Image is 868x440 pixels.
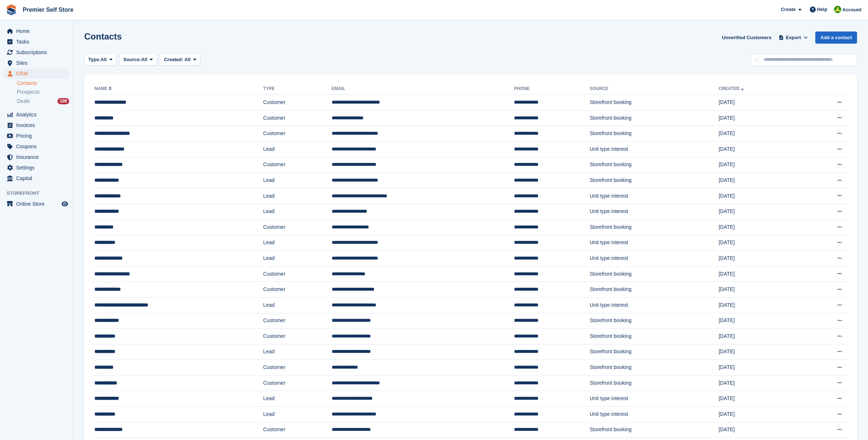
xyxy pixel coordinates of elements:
[263,422,332,438] td: Customer
[590,83,719,95] th: Source
[719,110,801,126] td: [DATE]
[719,375,801,391] td: [DATE]
[590,344,719,360] td: Storefront booking
[590,313,719,329] td: Storefront booking
[94,86,113,91] a: Name
[4,199,69,209] a: menu
[4,109,69,120] a: menu
[719,86,745,91] a: Created
[20,4,77,16] a: Premier Self Store
[263,204,332,220] td: Lead
[263,110,332,126] td: Customer
[4,173,69,183] a: menu
[719,204,801,220] td: [DATE]
[842,6,861,14] span: Account
[4,120,69,130] a: menu
[263,329,332,344] td: Customer
[590,141,719,157] td: Unit type interest
[263,344,332,360] td: Lead
[60,200,69,208] a: Preview store
[4,141,69,152] a: menu
[781,6,796,13] span: Create
[16,173,60,183] span: Capital
[719,188,801,204] td: [DATE]
[719,391,801,407] td: [DATE]
[719,313,801,329] td: [DATE]
[590,422,719,438] td: Storefront booking
[16,199,60,209] span: Online Store
[84,31,122,41] h1: Contacts
[590,188,719,204] td: Unit type interest
[16,141,60,152] span: Coupons
[160,54,200,66] button: Created: All
[590,110,719,126] td: Storefront booking
[719,407,801,422] td: [DATE]
[590,329,719,344] td: Storefront booking
[719,251,801,266] td: [DATE]
[263,266,332,282] td: Customer
[263,251,332,266] td: Lead
[101,56,107,63] span: All
[590,219,719,235] td: Storefront booking
[16,163,60,173] span: Settings
[4,58,69,68] a: menu
[4,152,69,162] a: menu
[84,54,116,66] button: Type: All
[590,173,719,189] td: Storefront booking
[514,83,589,95] th: Phone
[777,31,809,44] button: Export
[119,54,157,66] button: Source: All
[16,37,60,47] span: Tasks
[719,266,801,282] td: [DATE]
[88,56,101,63] span: Type:
[263,235,332,251] td: Lead
[719,157,801,173] td: [DATE]
[263,313,332,329] td: Customer
[590,95,719,111] td: Storefront booking
[815,31,857,44] a: Add a contact
[719,235,801,251] td: [DATE]
[263,95,332,111] td: Customer
[817,6,827,13] span: Help
[263,297,332,313] td: Lead
[590,266,719,282] td: Storefront booking
[263,141,332,157] td: Lead
[719,297,801,313] td: [DATE]
[263,219,332,235] td: Customer
[141,56,148,63] span: All
[164,57,183,62] span: Created:
[332,83,514,95] th: Email
[590,282,719,298] td: Storefront booking
[16,152,60,162] span: Insurance
[16,120,60,130] span: Invoices
[17,80,69,87] a: Contacts
[263,407,332,422] td: Lead
[719,329,801,344] td: [DATE]
[7,190,73,197] span: Storefront
[719,95,801,111] td: [DATE]
[719,126,801,142] td: [DATE]
[4,37,69,47] a: menu
[590,126,719,142] td: Storefront booking
[590,407,719,422] td: Unit type interest
[4,68,69,79] a: menu
[263,188,332,204] td: Lead
[263,157,332,173] td: Customer
[263,126,332,142] td: Customer
[590,157,719,173] td: Storefront booking
[719,219,801,235] td: [DATE]
[16,47,60,57] span: Subscriptions
[57,98,69,104] div: 108
[17,97,69,105] a: Deals 108
[590,251,719,266] td: Unit type interest
[4,163,69,173] a: menu
[719,31,774,44] a: Unverified Customers
[263,391,332,407] td: Lead
[4,26,69,36] a: menu
[263,282,332,298] td: Customer
[4,47,69,57] a: menu
[16,26,60,36] span: Home
[17,89,40,96] span: Prospects
[719,173,801,189] td: [DATE]
[17,88,69,96] a: Prospects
